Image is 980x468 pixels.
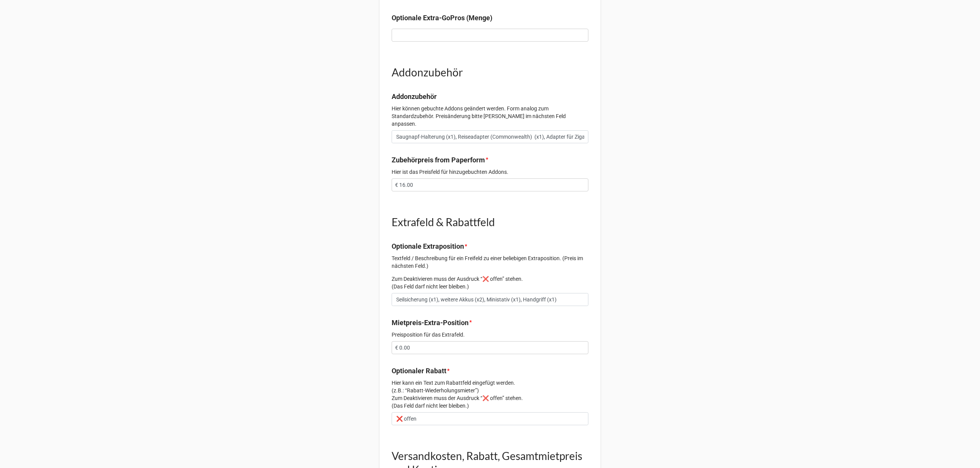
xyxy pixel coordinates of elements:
label: Zubehörpreis from Paperform [392,155,485,165]
label: Addonzubehör [392,91,437,102]
p: Textfeld / Beschreibung für ein Freifeld zu einer beliebigen Extraposition. (Preis im nächsten Fe... [392,254,588,270]
h1: Extrafeld & Rabattfeld [392,215,588,229]
h1: Addonzubehör [392,65,588,79]
label: Optionale Extraposition [392,241,464,252]
p: Hier ist das Preisfeld für hinzugebuchten Addons. [392,168,588,176]
p: Preisposition für das Extrafeld. [392,331,588,338]
p: Hier können gebuchte Addons geändert werden. Form analog zum Standardzubehör. Preisänderung bitte... [392,105,588,128]
label: Optionale Extra-GoPros (Menge) [392,13,492,23]
label: Mietpreis-Extra-Position [392,317,469,328]
label: Optionaler Rabatt [392,366,446,376]
p: Hier kann ein Text zum Rabattfeld eingefügt werden. (z.B.: “Rabatt-Wiederholungsmieter”) Zum Deak... [392,379,588,410]
p: Zum Deaktivieren muss der Ausdruck “❌ offen” stehen. (Das Feld darf nicht leer bleiben.) [392,275,588,290]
